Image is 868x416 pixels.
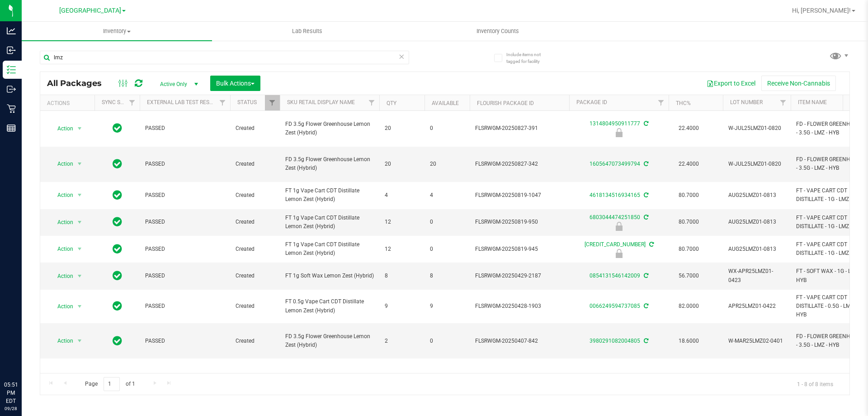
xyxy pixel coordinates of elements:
[642,303,648,309] span: Sync from Compliance System
[285,214,374,231] span: FT 1g Vape Cart CDT Distillate Lemon Zest (Hybrid)
[642,273,648,279] span: Sync from Compliance System
[674,215,703,229] span: 80.7000
[113,269,122,282] span: In Sync
[728,160,785,168] span: W-JUL25LMZ01-0820
[215,95,230,110] a: Filter
[49,216,74,229] span: Action
[113,243,122,255] span: In Sync
[102,99,137,105] a: Sync Status
[236,245,274,253] span: Created
[47,100,91,106] div: Actions
[113,215,122,228] span: In Sync
[590,192,640,198] a: 4618134516934165
[236,191,274,200] span: Created
[104,377,120,391] input: 1
[475,272,564,280] span: FLSRWGM-20250429-2187
[385,245,419,253] span: 12
[432,100,459,106] a: Available
[74,158,85,170] span: select
[145,272,225,280] span: PASSED
[761,76,836,91] button: Receive Non-Cannabis
[590,273,640,279] a: 0854131546142009
[236,218,274,226] span: Created
[59,7,121,14] span: [GEOGRAPHIC_DATA]
[701,76,761,91] button: Export to Excel
[285,186,374,204] span: FT 1g Vape Cart CDT Distillate Lemon Zest (Hybrid)
[49,189,74,201] span: Action
[430,191,464,200] span: 4
[74,243,85,255] span: select
[387,100,396,106] a: Qty
[728,245,785,253] span: AUG25LMZ01-0813
[7,104,16,113] inline-svg: Retail
[236,302,274,311] span: Created
[7,85,16,94] inline-svg: Outbound
[728,267,785,284] span: WX-APR25LMZ01-0423
[642,120,648,127] span: Sync from Compliance System
[674,189,703,202] span: 80.7000
[7,124,16,133] inline-svg: Reports
[642,161,648,167] span: Sync from Compliance System
[113,122,122,134] span: In Sync
[430,337,464,345] span: 0
[590,161,640,167] a: 1605647073499794
[145,245,225,253] span: PASSED
[49,335,74,347] span: Action
[576,99,607,105] a: Package ID
[49,243,74,255] span: Action
[49,270,74,282] span: Action
[7,26,16,35] inline-svg: Analytics
[77,377,142,391] span: Page of 1
[385,218,419,226] span: 12
[74,335,85,347] span: select
[22,27,212,35] span: Inventory
[74,122,85,135] span: select
[796,214,864,231] span: FT - VAPE CART CDT DISTILLATE - 1G - LMZ - HYB
[236,272,274,280] span: Created
[430,272,464,280] span: 8
[210,76,260,91] button: Bulk Actions
[568,249,670,258] div: Newly Received
[642,192,648,198] span: Sync from Compliance System
[430,245,464,253] span: 0
[285,240,374,258] span: FT 1g Vape Cart CDT Distillate Lemon Zest (Hybrid)
[285,272,374,280] span: FT 1g Soft Wax Lemon Zest (Hybrid)
[113,189,122,201] span: In Sync
[585,241,646,248] a: [CREDIT_CARD_NUMBER]
[145,337,225,345] span: PASSED
[385,160,419,168] span: 20
[285,332,374,349] span: FD 3.5g Flower Greenhouse Lemon Zest (Hybrid)
[475,245,564,253] span: FLSRWGM-20250819-945
[568,222,670,231] div: Newly Received
[674,335,703,348] span: 18.6000
[236,160,274,168] span: Created
[475,337,564,345] span: FLSRWGM-20250407-842
[590,338,640,344] a: 3980291082004805
[237,99,257,105] a: Status
[74,270,85,282] span: select
[430,218,464,226] span: 0
[796,155,864,172] span: FD - FLOWER GREENHOUSE - 3.5G - LMZ - HYB
[4,405,18,412] p: 09/28
[798,99,827,105] a: Item Name
[385,191,419,200] span: 4
[796,186,864,204] span: FT - VAPE CART CDT DISTILLATE - 1G - LMZ - HYB
[590,214,640,220] a: 6803044474251850
[475,160,564,168] span: FLSRWGM-20250827-342
[796,120,864,137] span: FD - FLOWER GREENHOUSE - 3.5G - LMZ - HYB
[674,243,703,256] span: 80.7000
[506,51,552,65] span: Include items not tagged for facility
[430,302,464,311] span: 9
[280,27,335,35] span: Lab Results
[285,297,374,315] span: FT 0.5g Vape Cart CDT Distillate Lemon Zest (Hybrid)
[285,155,374,172] span: FD 3.5g Flower Greenhouse Lemon Zest (Hybrid)
[676,100,691,106] a: THC%
[125,95,140,110] a: Filter
[145,191,225,200] span: PASSED
[728,191,785,200] span: AUG25LMZ01-0813
[74,216,85,229] span: select
[49,300,74,313] span: Action
[113,335,122,347] span: In Sync
[385,302,419,311] span: 9
[674,300,703,313] span: 82.0000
